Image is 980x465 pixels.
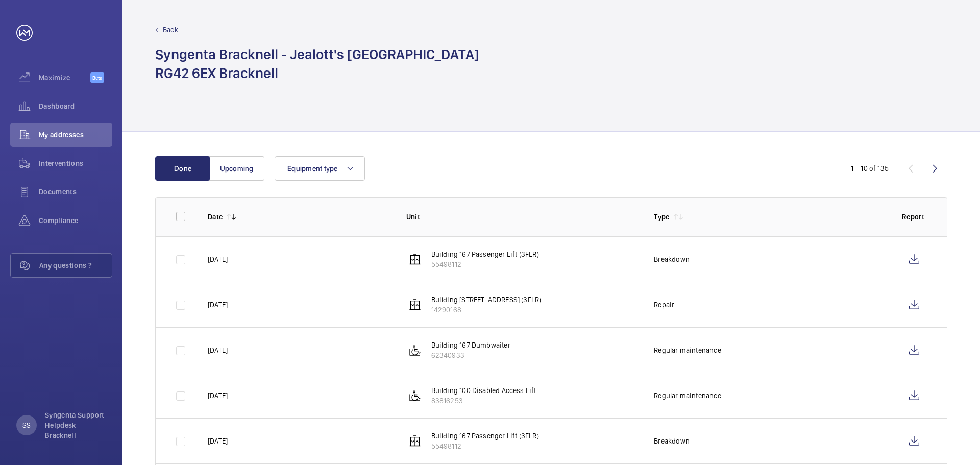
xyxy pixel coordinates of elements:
p: Report [902,212,926,222]
p: 83816253 [431,396,536,406]
p: Unit [406,212,638,222]
p: Breakdown [654,436,690,446]
span: Dashboard [39,101,112,111]
p: Building [STREET_ADDRESS] (3FLR) [431,295,542,305]
p: [DATE] [208,254,228,264]
p: [DATE] [208,436,228,446]
p: 14290168 [431,305,542,315]
button: Upcoming [209,156,264,181]
p: Repair [654,300,674,310]
img: elevator.svg [409,435,421,447]
p: Building 167 Passenger Lift (3FLR) [431,249,539,259]
img: platform_lift.svg [409,344,421,356]
p: SS [22,420,31,430]
p: Back [163,25,178,35]
p: Building 167 Dumbwaiter [431,340,510,350]
p: Regular maintenance [654,345,721,355]
span: Equipment type [287,164,338,173]
span: Beta [90,72,104,83]
p: Building 100 Disabled Access Lift [431,385,536,396]
p: Building 167 Passenger Lift (3FLR) [431,431,539,441]
img: elevator.svg [409,299,421,311]
p: 62340933 [431,350,510,360]
p: [DATE] [208,345,228,355]
span: Compliance [39,215,112,226]
p: Date [208,212,223,222]
span: My addresses [39,130,112,140]
img: elevator.svg [409,253,421,265]
span: Any questions ? [39,260,112,271]
button: Equipment type [275,156,365,181]
p: [DATE] [208,390,228,401]
div: 1 – 10 of 135 [851,163,889,174]
span: Documents [39,187,112,197]
p: Syngenta Support Helpdesk Bracknell [45,410,106,440]
h1: Syngenta Bracknell - Jealott's [GEOGRAPHIC_DATA] RG42 6EX Bracknell [155,45,479,83]
p: Regular maintenance [654,390,721,401]
p: 55498112 [431,259,539,270]
p: [DATE] [208,300,228,310]
img: platform_lift.svg [409,389,421,402]
button: Done [155,156,210,181]
p: 55498112 [431,441,539,451]
p: Type [654,212,669,222]
span: Maximize [39,72,90,83]
p: Breakdown [654,254,690,264]
span: Interventions [39,158,112,168]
